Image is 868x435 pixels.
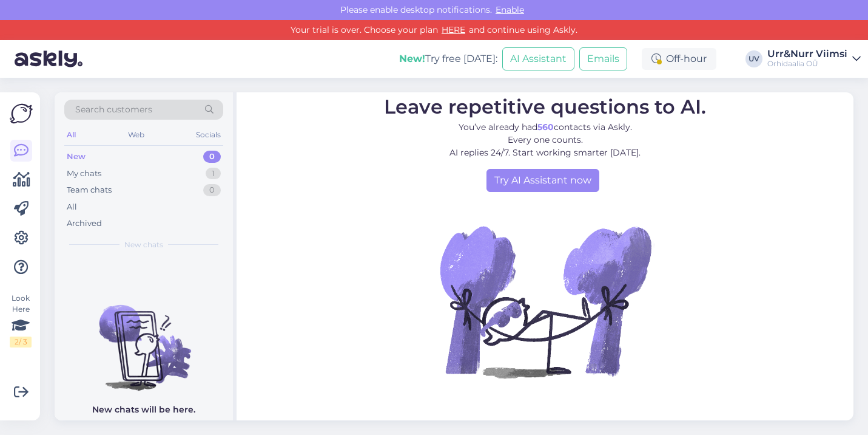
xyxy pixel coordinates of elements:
[126,127,147,143] div: Web
[67,184,112,196] div: Team chats
[67,201,77,213] div: All
[745,50,762,67] div: UV
[438,24,469,35] a: HERE
[206,168,221,180] div: 1
[767,59,847,69] div: Orhidaalia OÜ
[399,52,497,66] div: Try free [DATE]:
[75,103,152,116] span: Search customers
[767,49,847,59] div: Urr&Nurr Viimsi
[193,127,223,143] div: Socials
[384,95,706,118] span: Leave repetitive questions to AI.
[203,184,221,196] div: 0
[10,293,32,348] div: Look Here
[92,403,195,416] p: New chats will be here.
[10,102,33,125] img: Askly Logo
[384,121,706,159] p: You’ve already had contacts via Askly. Every one counts. AI replies 24/7. Start working smarter [...
[492,4,528,15] span: Enable
[502,47,574,70] button: AI Assistant
[399,53,425,64] b: New!
[124,239,163,250] span: New chats
[767,49,861,69] a: Urr&Nurr ViimsiOrhidaalia OÜ
[486,169,599,192] a: Try AI Assistant now
[579,47,627,70] button: Emails
[64,127,78,143] div: All
[203,151,221,163] div: 0
[537,122,554,132] b: 560
[55,283,233,392] img: No chats
[642,48,716,70] div: Off-hour
[67,168,101,180] div: My chats
[436,192,654,411] img: No Chat active
[67,217,102,230] div: Archived
[10,337,32,348] div: 2 / 3
[67,151,86,163] div: New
